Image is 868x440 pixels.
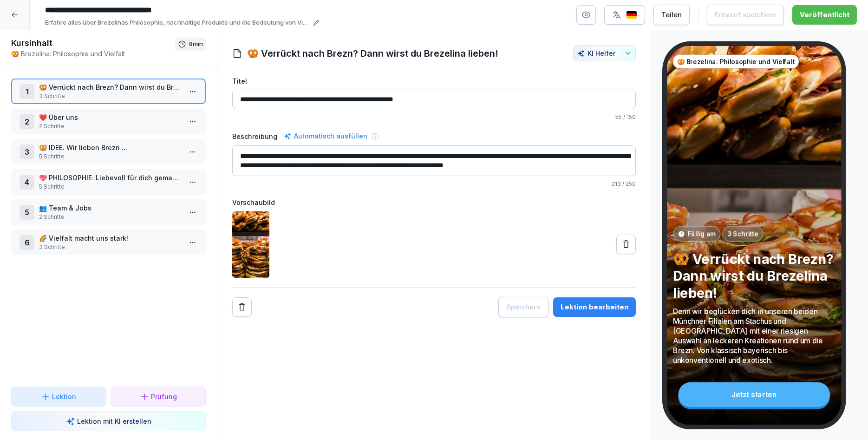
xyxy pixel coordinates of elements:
p: 🥨 IDEE. Wir lieben Brezn ... [39,143,182,152]
div: 3 [20,144,34,159]
p: 2 Schritte [39,213,182,221]
p: Prüfung [151,392,177,401]
p: Lektion [52,392,76,401]
div: 4 [20,175,34,190]
button: Veröffentlicht [792,5,857,25]
label: Beschreibung [232,131,277,141]
p: 5 Schritte [39,152,182,161]
div: 4💖 PHILOSOPHIE. Liebevoll für dich gemacht.5 Schritte [11,169,206,195]
div: Automatisch ausfüllen [282,131,369,142]
img: p5sxfwglv8kq0db8t9omnz41.png [232,211,269,278]
div: 6🌈 Vielfalt macht uns stark!3 Schritte [11,230,206,255]
label: Vorschaubild [232,197,636,207]
div: Jetzt starten [678,382,830,407]
p: 2 Schritte [39,122,182,131]
p: 5 Schritte [39,183,182,191]
div: 5 [20,205,34,220]
p: Lektion mit KI erstellen [77,416,151,426]
button: Lektion mit KI erstellen [11,411,206,431]
p: 👥 Team & Jobs [39,203,182,213]
button: Entwurf speichern [707,5,784,25]
div: KI Helfer [577,49,632,57]
span: 213 [612,180,621,187]
p: 🥨 Verrückt nach Brezn? Dann wirst du Brezelina lieben! [39,82,182,92]
img: de.svg [626,11,637,20]
button: Lektion [11,387,106,407]
p: ❤️ Über uns [39,112,182,122]
button: Remove [232,297,252,317]
span: 55 [615,113,622,120]
p: 8 min [189,39,203,49]
p: 🥨 Brezelina: Philosophie und Vielfalt [677,57,795,66]
label: Titel [232,76,636,86]
button: Prüfung [111,387,206,407]
h1: Kursinhalt [11,38,175,49]
div: 1 [20,84,34,99]
div: Veröffentlicht [800,10,849,20]
p: 🌈 Vielfalt macht uns stark! [39,233,182,243]
h1: 🥨 Verrückt nach Brezn? Dann wirst du Brezelina lieben! [247,46,498,60]
p: 3 Schritte [727,229,758,238]
button: Lektion bearbeiten [553,297,636,317]
p: Erfahre alles über Brezelinas Philosophie, nachhaltige Produkte und die Bedeutung von Vielfalt im... [45,18,310,27]
div: Teilen [661,10,682,20]
div: Entwurf speichern [715,10,776,20]
p: Denn wir beglücken dich in unseren beiden Münchner Filialen am Stachus und [GEOGRAPHIC_DATA] mit ... [673,307,835,365]
div: 2 [20,114,34,129]
p: 💖 PHILOSOPHIE. Liebevoll für dich gemacht. [39,173,182,183]
div: 5👥 Team & Jobs2 Schritte [11,199,206,225]
div: 6 [20,235,34,250]
button: Speichern [498,297,548,317]
p: 🥨 Verrückt nach Brezn? Dann wirst du Brezelina lieben! [673,250,835,301]
div: 3🥨 IDEE. Wir lieben Brezn ...5 Schritte [11,139,206,164]
button: KI Helfer [573,45,636,61]
p: Fällig am [687,229,715,238]
div: 1🥨 Verrückt nach Brezn? Dann wirst du Brezelina lieben!3 Schritte [11,79,206,104]
div: Lektion bearbeiten [561,302,628,312]
p: 3 Schritte [39,92,182,100]
p: 3 Schritte [39,243,182,251]
p: / 150 [232,113,636,121]
button: Teilen [653,5,690,25]
p: / 250 [232,180,636,188]
div: 2❤️ Über uns2 Schritte [11,109,206,134]
p: 🥨 Brezelina: Philosophie und Vielfalt [11,49,175,59]
div: Speichern [506,302,541,312]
